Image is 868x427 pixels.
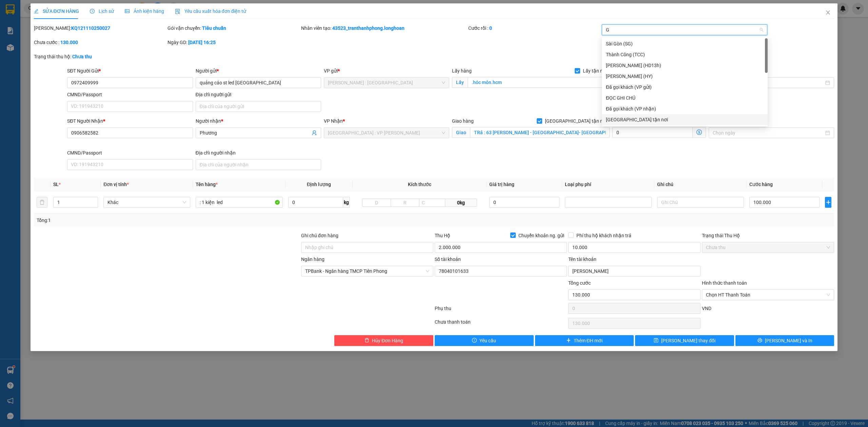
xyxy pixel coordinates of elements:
[654,338,658,343] span: save
[67,91,193,98] div: CMND/Passport
[568,266,701,277] input: Tên tài khoản
[434,305,568,317] div: Phụ thu
[452,77,468,88] span: Lấy
[568,280,591,286] span: Tổng cước
[706,242,830,252] span: Chưa thu
[175,8,246,14] span: Yêu cầu xuất hóa đơn điện tử
[435,233,450,238] span: Thu Hộ
[34,9,39,14] span: edit
[196,67,321,75] div: Người gửi
[706,290,830,300] span: Chọn HT Thanh Toán
[364,338,369,343] span: delete
[635,335,734,346] button: save[PERSON_NAME] thay đổi
[167,24,300,32] div: Gói vận chuyển:
[188,40,216,45] b: [DATE] 16:25
[328,128,445,138] span: Đà Nẵng : VP Thanh Khê
[713,79,824,86] input: Ngày lấy
[196,117,321,125] div: Người nhận
[452,118,474,124] span: Giao hàng
[419,199,445,207] input: C
[202,25,226,31] b: Tiêu chuẩn
[606,62,764,69] div: [PERSON_NAME] (HD13h)
[702,280,747,286] label: Hình thức thanh toán
[713,129,824,137] input: Ngày giao
[757,338,762,343] span: printer
[343,197,350,208] span: kg
[702,306,711,311] span: VND
[489,25,492,31] b: 0
[71,25,110,31] b: KQ121110250027
[328,78,445,88] span: Hồ Chí Minh : Kho Quận 12
[59,23,124,35] span: CÔNG TY TNHH CHUYỂN PHÁT NHANH BẢO AN
[535,335,634,346] button: plusThêm ĐH mới
[825,197,831,208] button: plus
[435,335,534,346] button: exclamation-circleYêu cầu
[606,94,764,102] div: ĐỌC GHI CHÚ
[606,40,764,47] div: Sài Gòn (SG)
[489,182,514,187] span: Giá trị hàng
[566,338,571,343] span: plus
[765,337,812,344] span: [PERSON_NAME] và In
[34,53,200,60] div: Trạng thái thu hộ:
[602,60,768,71] div: Huy Dương (HD13h)
[468,24,600,32] div: Cước rồi :
[175,9,180,14] img: icon
[324,118,343,124] span: VP Nhận
[606,83,764,91] div: Đã gọi khách (VP gửi)
[301,257,324,262] label: Ngân hàng
[825,10,831,15] span: close
[196,159,321,170] input: Địa chỉ của người nhận
[103,182,129,187] span: Đơn vị tính
[3,41,103,50] span: Mã đơn: KQ121110250026
[301,242,433,253] input: Ghi chú đơn hàng
[470,127,610,138] input: Giao tận nơi
[602,71,768,82] div: Hoàng Yến (HY)
[435,257,461,262] label: Số tài khoản
[562,178,654,191] th: Loại phụ phí
[125,9,130,14] span: picture
[125,8,164,14] span: Ảnh kiện hàng
[602,103,768,114] div: Đã gọi khách (VP nhận)
[67,67,193,75] div: SĐT Người Gửi
[72,54,92,59] b: Chưa thu
[362,199,391,207] input: D
[602,49,768,60] div: Thành Công (TCC)
[34,39,166,46] div: Chưa cước :
[661,337,715,344] span: [PERSON_NAME] thay đổi
[606,105,764,113] div: Đã gọi khách (VP nhận)
[435,266,567,277] input: Số tài khoản
[825,200,831,205] span: plus
[574,232,634,239] span: Phí thu hộ khách nhận trả
[749,182,773,187] span: Cước hàng
[67,149,193,157] div: CMND/Passport
[301,24,467,32] div: Nhân viên tạo:
[606,73,764,80] div: [PERSON_NAME] (HY)
[602,114,768,125] div: Giao tận nơi
[196,197,282,208] input: VD: Bàn, Ghế
[472,338,477,343] span: exclamation-circle
[43,14,137,21] span: Ngày in phiếu: 18:00 ngày
[445,199,477,207] span: 0kg
[818,3,837,22] button: Close
[196,149,321,157] div: Địa chỉ người nhận
[90,9,95,14] span: clock-circle
[90,8,114,14] span: Lịch sử
[568,257,596,262] label: Tên tài khoản
[196,91,321,98] div: Địa chỉ người gửi
[602,82,768,93] div: Đã gọi khách (VP gửi)
[657,197,744,208] input: Ghi Chú
[167,39,300,46] div: Ngày GD:
[702,232,834,239] div: Trạng thái Thu Hộ
[452,127,470,138] span: Giao
[196,182,218,187] span: Tên hàng
[196,101,321,112] input: Địa chỉ của người gửi
[606,116,764,123] div: [GEOGRAPHIC_DATA] tận nơi
[612,127,693,138] input: Cước giao hàng
[434,318,568,330] div: Chưa thanh toán
[19,23,36,29] strong: CSKH:
[324,67,449,75] div: VP gửi
[391,199,419,207] input: R
[735,335,834,346] button: printer[PERSON_NAME] và In
[452,68,472,74] span: Lấy hàng
[107,197,186,207] span: Khác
